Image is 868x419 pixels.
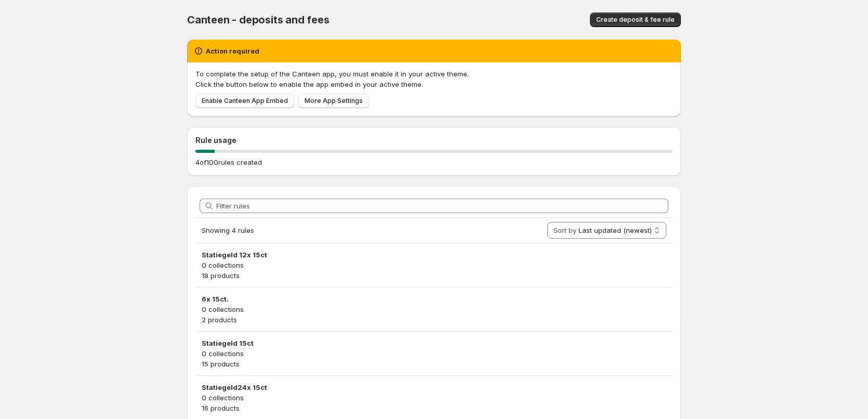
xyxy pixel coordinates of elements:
[195,69,673,79] p: To complete the setup of the Canteen app, you must enable it in your active theme.
[195,94,294,108] a: Enable Canteen App Embed
[305,97,363,105] span: More App Settings
[202,304,666,315] p: 0 collections
[202,338,666,348] h3: Statiegeld 15ct
[216,199,668,213] input: Filter rules
[195,79,673,89] p: Click the button below to enable the app embed in your active theme.
[202,97,288,105] span: Enable Canteen App Embed
[596,16,675,24] span: Create deposit & fee rule
[202,294,666,304] h3: 6x 15ct.
[202,315,666,325] p: 2 products
[187,14,330,26] span: Canteen - deposits and fees
[202,250,666,260] h3: Statiegeld 12x 15ct
[202,359,666,369] p: 15 products
[202,403,666,413] p: 16 products
[195,157,262,167] p: 4 of 100 rules created
[206,46,259,56] h2: Action required
[202,260,666,270] p: 0 collections
[298,94,369,108] a: More App Settings
[202,392,666,403] p: 0 collections
[202,226,254,234] span: Showing 4 rules
[202,348,666,359] p: 0 collections
[202,382,666,392] h3: Statiegeld24x 15ct
[195,135,673,146] h2: Rule usage
[202,270,666,281] p: 18 products
[590,12,681,27] button: Create deposit & fee rule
